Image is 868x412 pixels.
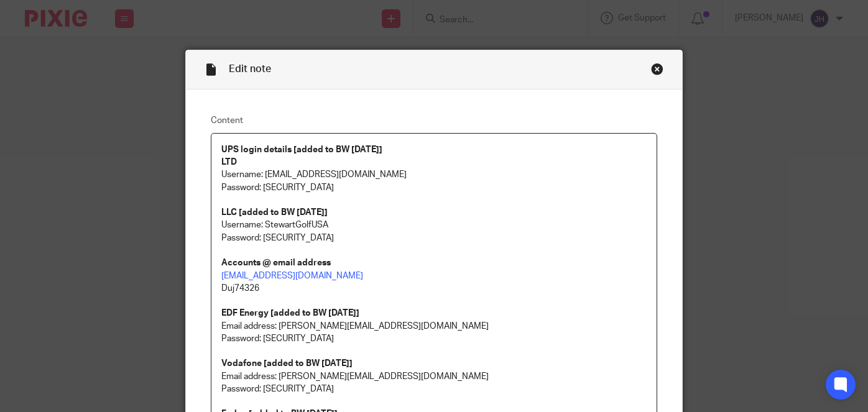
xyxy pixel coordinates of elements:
[221,309,359,318] strong: EDF Energy [added to BW [DATE]]
[221,219,647,231] p: Username: StewartGolfUSA
[221,332,647,345] p: Password: [SECURITY_DATA]
[221,272,363,280] a: [EMAIL_ADDRESS][DOMAIN_NAME]
[221,370,647,383] p: Email address: [PERSON_NAME][EMAIL_ADDRESS][DOMAIN_NAME]
[221,359,353,368] strong: Vodafone [added to BW [DATE]]
[221,383,647,395] p: Password: [SECURITY_DATA]
[211,114,657,127] label: Content
[229,64,271,74] span: Edit note
[221,158,237,167] strong: LTD
[221,168,647,181] p: Username: [EMAIL_ADDRESS][DOMAIN_NAME]
[221,208,328,217] strong: LLC [added to BW [DATE]]
[221,232,647,244] p: Password: [SECURITY_DATA]
[221,259,331,267] strong: Accounts @ email address
[221,145,382,154] strong: UPS login details [added to BW [DATE]]
[651,63,663,75] div: Close this dialog window
[221,320,647,332] p: Email address: [PERSON_NAME][EMAIL_ADDRESS][DOMAIN_NAME]
[221,282,647,295] p: Duj74326
[221,181,647,194] p: Password: [SECURITY_DATA]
